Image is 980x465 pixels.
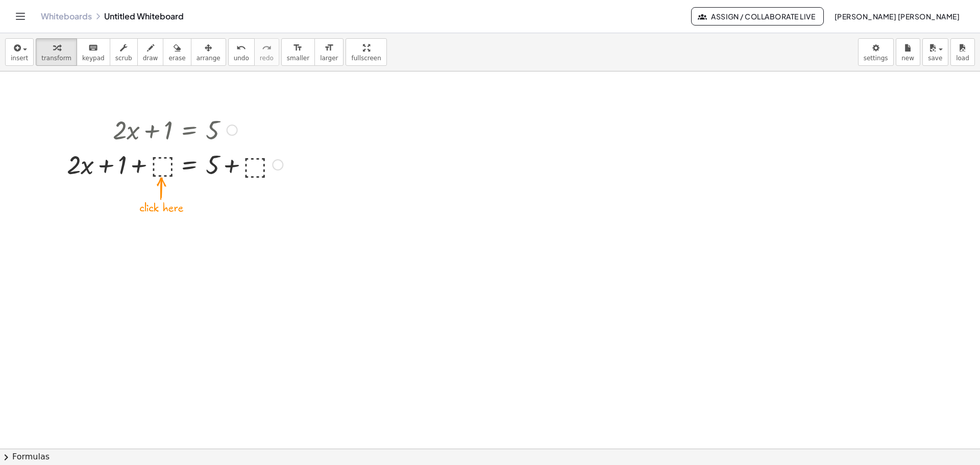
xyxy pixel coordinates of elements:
[137,38,164,66] button: draw
[324,42,334,54] i: format_size
[281,38,315,66] button: format_sizesmaller
[12,8,29,25] button: Toggle navigation
[858,38,894,66] button: settings
[287,55,309,62] span: smaller
[77,38,110,66] button: keyboardkeypad
[260,55,274,62] span: redo
[700,12,816,21] span: Assign / Collaborate Live
[110,38,138,66] button: scrub
[143,55,158,62] span: draw
[314,38,344,66] button: format_sizelarger
[864,55,888,62] span: settings
[11,55,28,62] span: insert
[826,7,968,26] button: [PERSON_NAME] [PERSON_NAME]
[41,55,71,62] span: transform
[928,55,942,62] span: save
[320,55,338,62] span: larger
[351,55,381,62] span: fullscreen
[922,38,948,66] button: save
[82,55,105,62] span: keypad
[901,55,914,62] span: new
[950,38,975,66] button: load
[115,55,132,62] span: scrub
[254,38,279,66] button: redoredo
[197,55,220,62] span: arrange
[262,42,272,54] i: redo
[346,38,386,66] button: fullscreen
[5,38,34,66] button: insert
[956,55,969,62] span: load
[163,38,191,66] button: erase
[36,38,77,66] button: transform
[88,42,98,54] i: keyboard
[293,42,303,54] i: format_size
[228,38,255,66] button: undoundo
[691,7,824,26] button: Assign / Collaborate Live
[896,38,920,66] button: new
[234,55,249,62] span: undo
[834,12,960,21] span: [PERSON_NAME] [PERSON_NAME]
[236,42,246,54] i: undo
[168,55,185,62] span: erase
[41,11,92,21] a: Whiteboards
[191,38,226,66] button: arrange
